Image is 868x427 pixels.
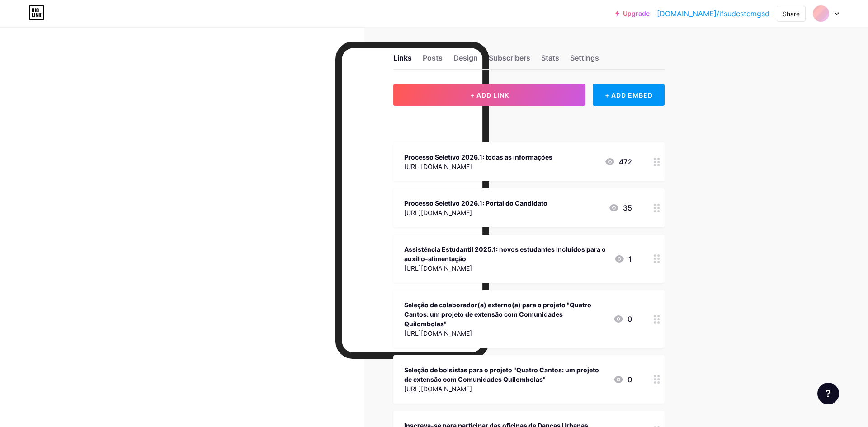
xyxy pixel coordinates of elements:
[404,162,552,171] div: [URL][DOMAIN_NAME]
[404,365,606,384] div: Seleção de bolsistas para o projeto "Quatro Cantos: um projeto de extensão com Comunidades Quilom...
[657,8,769,19] a: [DOMAIN_NAME]/ifsudestemgsd
[404,198,547,208] div: Processo Seletivo 2026.1: Portal do Candidato
[404,263,607,273] div: [URL][DOMAIN_NAME]
[404,208,547,217] div: [URL][DOMAIN_NAME]
[609,202,632,213] div: 35
[593,84,665,106] div: + ADD EMBED
[489,52,530,69] div: Subscribers
[615,10,650,17] a: Upgrade
[404,152,552,162] div: Processo Seletivo 2026.1: todas as informações
[404,300,606,328] div: Seleção de colaborador(a) externo(a) para o projeto "Quatro Cantos: um projeto de extensão com Co...
[404,328,606,338] div: [URL][DOMAIN_NAME]
[604,156,632,167] div: 472
[393,52,412,69] div: Links
[423,52,443,69] div: Posts
[470,91,509,99] span: + ADD LINK
[393,84,585,106] button: + ADD LINK
[570,52,599,69] div: Settings
[541,52,559,69] div: Stats
[614,253,632,264] div: 1
[404,244,607,263] div: Assistência Estudantil 2025.1: novos estudantes incluídos para o auxílio-alimentação
[613,374,632,385] div: 0
[613,314,632,324] div: 0
[453,52,478,69] div: Design
[783,9,800,19] div: Share
[404,384,606,394] div: [URL][DOMAIN_NAME]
